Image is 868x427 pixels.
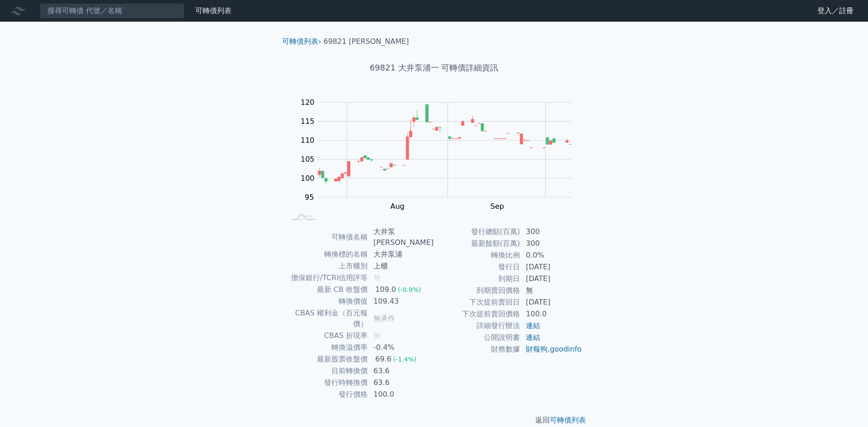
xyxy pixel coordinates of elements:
span: 無 [373,273,381,282]
td: 最新股票收盤價 [286,353,368,365]
td: 發行價格 [286,389,368,400]
div: 109.0 [373,284,398,295]
tspan: Sep [491,202,504,211]
a: 可轉債列表 [195,6,231,15]
a: 連結 [526,333,540,342]
td: 最新 CB 收盤價 [286,284,368,296]
td: 0.0% [520,249,582,261]
td: 到期日 [434,273,520,285]
td: 最新餘額(百萬) [434,238,520,249]
td: 300 [520,238,582,249]
td: 63.6 [368,377,434,389]
td: CBAS 權利金（百元報價） [286,307,368,330]
td: 300 [520,226,582,238]
td: 財務數據 [434,343,520,355]
td: 可轉債名稱 [286,226,368,249]
td: CBAS 折現率 [286,330,368,342]
span: (-1.4%) [393,356,417,363]
tspan: 115 [301,117,315,126]
tspan: Aug [391,202,405,211]
td: [DATE] [520,273,582,285]
tspan: 95 [305,193,314,202]
td: 大井泵[PERSON_NAME] [368,226,434,249]
td: 目前轉換價 [286,365,368,377]
td: 發行日 [434,261,520,273]
td: 發行時轉換價 [286,377,368,389]
a: 財報狗 [526,345,547,353]
td: [DATE] [520,261,582,273]
td: 下次提前賣回日 [434,296,520,308]
td: -0.4% [368,342,434,353]
td: 上市櫃別 [286,260,368,272]
tspan: 110 [301,136,315,145]
td: [DATE] [520,296,582,308]
td: 100.0 [368,389,434,400]
td: 100.0 [520,308,582,320]
td: 發行總額(百萬) [434,226,520,238]
span: 無承作 [373,314,395,323]
a: 可轉債列表 [550,416,586,424]
td: 63.6 [368,365,434,377]
g: Chart [296,98,585,229]
h1: 69821 大井泵浦一 可轉債詳細資訊 [275,61,593,74]
td: 詳細發行辦法 [434,320,520,332]
tspan: 105 [301,155,315,164]
a: goodinfo [550,345,581,353]
a: 可轉債列表 [282,37,318,46]
tspan: 100 [301,174,315,183]
tspan: 120 [301,98,315,107]
td: 公開說明書 [434,332,520,343]
td: 轉換價值 [286,296,368,307]
td: 上櫃 [368,260,434,272]
li: 69821 [PERSON_NAME] [324,36,409,47]
td: 擔保銀行/TCRI信用評等 [286,272,368,284]
a: 登入／註冊 [810,4,861,18]
span: 無 [373,331,381,340]
td: 大井泵浦 [368,249,434,260]
td: 下次提前賣回價格 [434,308,520,320]
td: 無 [520,285,582,296]
span: (-0.9%) [398,286,421,293]
td: , [520,343,582,355]
td: 轉換溢價率 [286,342,368,353]
td: 109.43 [368,296,434,307]
div: 69.6 [373,354,393,365]
input: 搜尋可轉債 代號／名稱 [40,3,184,19]
p: 返回 [275,415,593,426]
a: 連結 [526,321,540,330]
td: 轉換比例 [434,249,520,261]
li: › [282,36,321,47]
td: 轉換標的名稱 [286,249,368,260]
td: 到期賣回價格 [434,285,520,296]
